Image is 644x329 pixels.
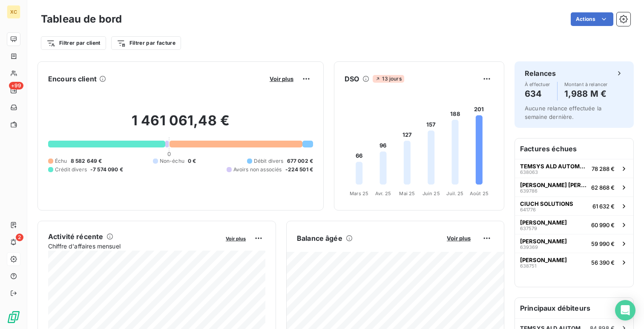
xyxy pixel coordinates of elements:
[446,190,463,196] tspan: Juil. 25
[515,298,633,318] h6: Principaux débiteurs
[399,190,415,196] tspan: Mai 25
[515,215,633,234] button: [PERSON_NAME]63757960 990 €
[375,190,391,196] tspan: Avr. 25
[48,242,220,251] span: Chiffre d'affaires mensuel
[515,139,633,159] h6: Factures échues
[520,200,573,207] span: CIUCH SOLUTIONS
[423,190,440,196] tspan: Juin 25
[160,157,184,165] span: Non-échu
[254,157,284,165] span: Débit divers
[9,82,23,89] span: +99
[223,234,248,242] button: Voir plus
[167,150,171,157] span: 0
[515,196,633,215] button: CIUCH SOLUTIONS64177661 632 €
[525,82,550,87] span: À effectuer
[188,157,196,165] span: 0 €
[520,226,537,231] span: 637579
[373,75,404,83] span: 13 jours
[111,36,181,50] button: Filtrer par facture
[7,5,20,19] div: XC
[525,68,556,78] h6: Relances
[591,259,615,266] span: 56 390 €
[591,240,615,247] span: 59 990 €
[71,157,102,165] span: 8 582 649 €
[520,163,588,170] span: TEMSYS ALD AUTOMOTIVE
[16,234,23,241] span: 2
[515,159,633,178] button: TEMSYS ALD AUTOMOTIVE63806378 288 €
[591,222,615,228] span: 60 990 €
[41,12,122,27] h3: Tableau de bord
[470,190,489,196] tspan: Août 25
[48,231,103,242] h6: Activité récente
[520,238,567,245] span: [PERSON_NAME]
[564,87,608,101] h4: 1,988 M €
[525,87,550,101] h4: 634
[285,166,313,173] span: -224 501 €
[515,253,633,271] button: [PERSON_NAME]63875156 390 €
[444,234,473,242] button: Voir plus
[447,235,471,242] span: Voir plus
[520,245,538,250] span: 639369
[592,165,615,172] span: 78 288 €
[591,184,615,191] span: 62 868 €
[520,219,567,226] span: [PERSON_NAME]
[345,74,359,84] h6: DSO
[520,170,538,175] span: 638063
[41,36,106,50] button: Filtrer par client
[520,263,536,268] span: 638751
[90,166,123,173] span: -7 574 090 €
[55,157,67,165] span: Échu
[297,233,342,243] h6: Balance âgée
[7,310,20,324] img: Logo LeanPay
[520,207,536,212] span: 641776
[592,203,615,210] span: 61 632 €
[525,105,601,120] span: Aucune relance effectuée la semaine dernière.
[270,75,293,82] span: Voir plus
[350,190,368,196] tspan: Mars 25
[48,74,97,84] h6: Encours client
[48,112,313,138] h2: 1 461 061,48 €
[55,166,87,173] span: Crédit divers
[520,182,588,188] span: [PERSON_NAME] [PERSON_NAME]
[287,157,313,165] span: 677 002 €
[571,12,613,26] button: Actions
[226,236,246,242] span: Voir plus
[267,75,296,83] button: Voir plus
[615,300,635,320] div: Open Intercom Messenger
[520,257,567,263] span: [PERSON_NAME]
[564,82,608,87] span: Montant à relancer
[7,84,20,97] a: +99
[520,188,538,193] span: 639786
[515,234,633,253] button: [PERSON_NAME]63936959 990 €
[515,178,633,196] button: [PERSON_NAME] [PERSON_NAME]63978662 868 €
[233,166,282,173] span: Avoirs non associés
